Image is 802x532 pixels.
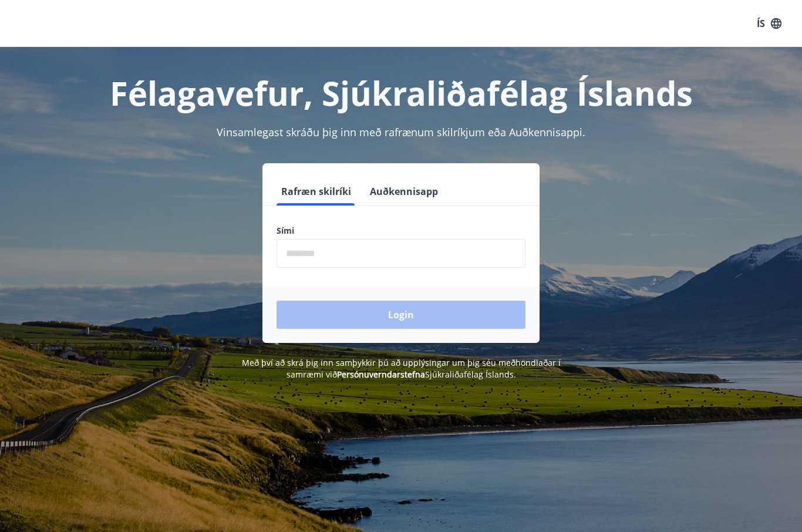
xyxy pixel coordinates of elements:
[217,125,585,139] span: Vinsamlegast skráðu þig inn með rafrænum skilríkjum eða Auðkennisappi.
[365,177,443,206] button: Auðkennisapp
[277,225,525,237] label: Sími
[242,357,561,380] span: Með því að skrá þig inn samþykkir þú að upplýsingar um þig séu meðhöndlaðar í samræmi við Sjúkral...
[337,369,425,380] a: Persónuverndarstefna
[750,13,788,34] button: ÍS
[277,177,356,206] button: Rafræn skilríki
[14,70,788,115] h1: Félagavefur, Sjúkraliðafélag Íslands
